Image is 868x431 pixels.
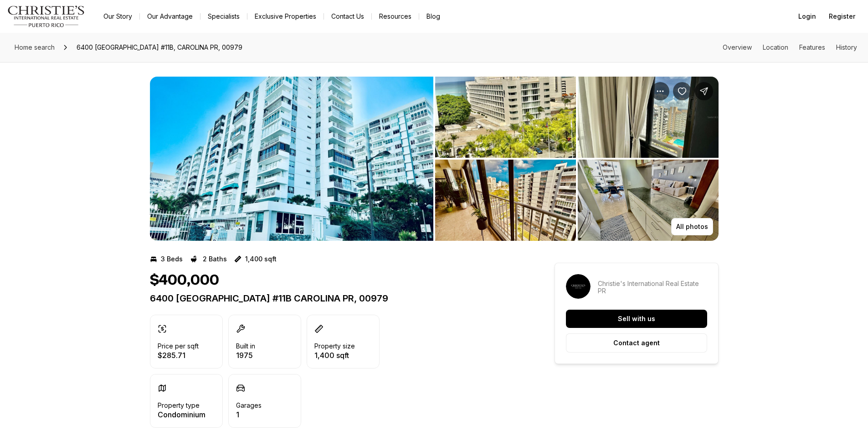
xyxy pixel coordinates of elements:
[578,160,719,241] button: View image gallery
[723,44,857,51] nav: Page section menu
[793,7,822,26] button: Login
[73,40,246,55] span: 6400 [GEOGRAPHIC_DATA] #11B, CAROLINA PR, 00979
[158,411,205,418] p: Condominium
[236,343,255,350] p: Built in
[140,10,200,23] a: Our Advantage
[673,82,691,100] button: Save Property: 6400 ISLA VERDE #11B
[435,77,719,241] li: 2 of 13
[247,10,324,23] a: Exclusive Properties
[419,10,447,23] a: Blog
[96,10,139,23] a: Our Story
[799,43,825,51] a: Skip to: Features
[613,339,660,347] p: Contact agent
[763,43,788,51] a: Skip to: Location
[314,343,355,350] p: Property size
[314,352,355,359] p: 1,400 sqft
[203,255,227,263] p: 2 Baths
[158,343,199,350] p: Price per sqft
[236,402,262,409] p: Garages
[618,315,655,322] p: Sell with us
[7,5,85,27] img: logo
[245,255,277,263] p: 1,400 sqft
[798,13,816,20] span: Login
[150,77,719,241] div: Listing Photos
[324,10,371,23] button: Contact Us
[676,223,708,230] p: All photos
[200,10,247,23] a: Specialists
[566,310,707,328] button: Sell with us
[150,77,433,241] button: View image gallery
[836,43,857,51] a: Skip to: History
[11,40,58,55] a: Home search
[566,333,707,353] button: Contact agent
[435,77,576,158] button: View image gallery
[435,160,576,241] button: View image gallery
[236,352,255,359] p: 1975
[823,7,861,26] button: Register
[695,82,713,100] button: Share Property: 6400 ISLA VERDE #11B
[671,218,713,235] button: All photos
[829,13,855,20] span: Register
[15,43,55,51] span: Home search
[372,10,419,23] a: Resources
[578,77,719,158] button: View image gallery
[150,272,219,289] h1: $400,000
[236,411,262,418] p: 1
[598,280,707,295] p: Christie's International Real Estate PR
[150,293,522,304] p: 6400 [GEOGRAPHIC_DATA] #11B CAROLINA PR, 00979
[158,352,199,359] p: $285.71
[161,255,183,263] p: 3 Beds
[723,43,752,51] a: Skip to: Overview
[651,82,669,100] button: Property options
[150,77,433,241] li: 1 of 13
[158,402,200,409] p: Property type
